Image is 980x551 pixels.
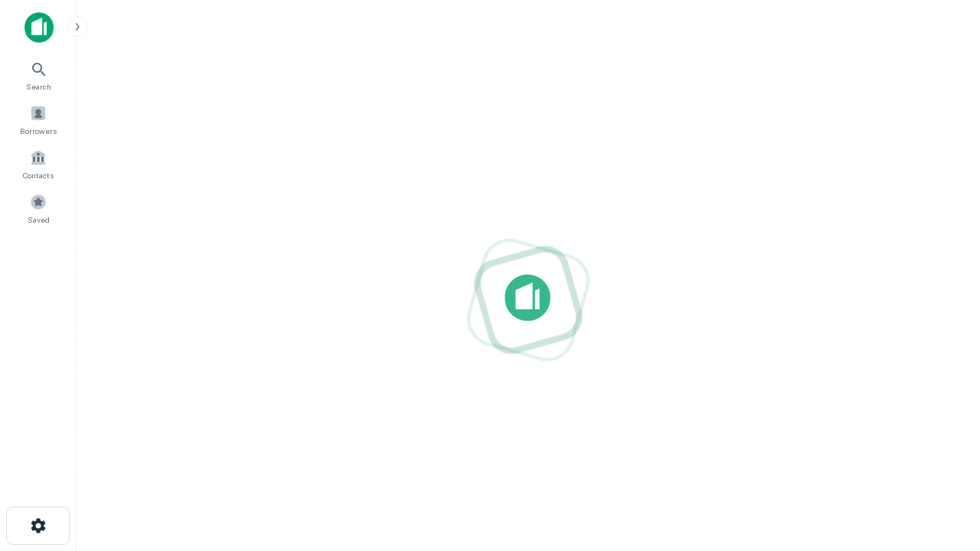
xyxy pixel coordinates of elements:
a: Saved [5,187,72,229]
a: Contacts [5,143,72,184]
iframe: Chat Widget [903,380,980,453]
img: capitalize-icon.png [24,12,54,43]
span: Saved [28,214,50,226]
span: Search [26,80,51,93]
a: Borrowers [5,99,72,140]
a: Search [5,54,72,96]
span: Borrowers [20,125,57,137]
span: Contacts [23,169,54,181]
